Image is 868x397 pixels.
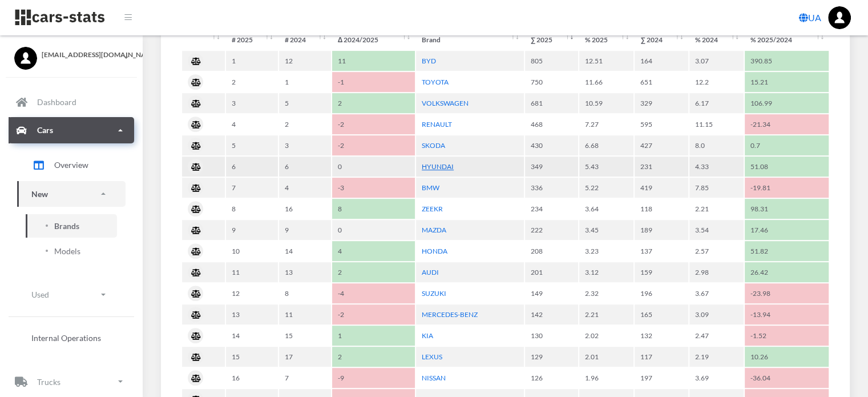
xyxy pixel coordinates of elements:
[525,30,578,50] th: ∑&nbsp;2025: activate to sort column ascending
[226,220,278,240] td: 9
[422,78,449,86] a: TOYOTA
[525,199,578,219] td: 234
[579,114,633,134] td: 7.27
[745,326,829,346] td: -1.52
[279,178,331,198] td: 4
[279,51,331,71] td: 12
[26,214,117,238] a: Brands
[579,368,633,388] td: 1.96
[745,178,829,198] td: -19.81
[689,326,744,346] td: 2.47
[226,304,278,324] td: 13
[422,374,446,382] a: NISSAN
[332,304,415,324] td: -2
[579,51,633,71] td: 12.51
[416,30,524,50] th: Brand: activate to sort column ascending
[579,347,633,367] td: 2.01
[279,347,331,367] td: 17
[745,368,829,388] td: -36.04
[689,72,744,92] td: 12.2
[745,135,829,155] td: 0.7
[422,99,469,107] a: VOLKSWAGEN
[17,151,126,179] a: Overview
[525,368,578,388] td: 126
[635,30,688,50] th: ∑&nbsp;2024: activate to sort column ascending
[525,157,578,177] td: 349
[745,241,829,261] td: 51.82
[54,220,79,232] span: Brands
[226,51,278,71] td: 1
[689,30,744,50] th: %&nbsp;2024: activate to sort column ascending
[745,114,829,134] td: -21.34
[689,368,744,388] td: 3.69
[9,368,134,395] a: Trucks
[226,199,278,219] td: 8
[635,283,688,303] td: 196
[42,50,128,60] span: [EMAIL_ADDRESS][DOMAIN_NAME]
[31,287,49,302] p: Used
[226,262,278,282] td: 11
[17,326,126,350] a: Internal Operations
[226,93,278,113] td: 3
[422,310,478,319] a: MERCEDES-BENZ
[332,72,415,92] td: -1
[635,199,688,219] td: 118
[525,326,578,346] td: 130
[279,114,331,134] td: 2
[332,283,415,303] td: -4
[525,51,578,71] td: 805
[332,30,415,50] th: Δ&nbsp;2024/2025: activate to sort column ascending
[794,6,826,29] a: UA
[332,262,415,282] td: 2
[37,95,76,109] p: Dashboard
[635,220,688,240] td: 189
[226,347,278,367] td: 15
[422,57,436,65] a: BYD
[525,262,578,282] td: 201
[279,304,331,324] td: 11
[422,331,433,340] a: KIA
[579,178,633,198] td: 5.22
[689,283,744,303] td: 3.67
[422,183,439,192] a: BMW
[745,347,829,367] td: 10.26
[279,283,331,303] td: 8
[635,72,688,92] td: 651
[689,93,744,113] td: 6.17
[332,114,415,134] td: -2
[422,247,447,255] a: HONDA
[579,30,633,50] th: %&nbsp;2025: activate to sort column ascending
[17,282,126,307] a: Used
[525,93,578,113] td: 681
[579,220,633,240] td: 3.45
[422,204,443,213] a: ZEEKR
[525,220,578,240] td: 222
[422,120,452,129] a: RENAULT
[635,114,688,134] td: 595
[745,51,829,71] td: 390.85
[689,51,744,71] td: 3.07
[579,241,633,261] td: 3.23
[226,72,278,92] td: 2
[226,135,278,155] td: 5
[579,93,633,113] td: 10.59
[689,157,744,177] td: 4.33
[689,220,744,240] td: 3.54
[279,93,331,113] td: 5
[635,326,688,346] td: 132
[279,241,331,261] td: 14
[226,178,278,198] td: 7
[332,93,415,113] td: 2
[279,199,331,219] td: 16
[422,289,446,298] a: SUZUKI
[745,283,829,303] td: -23.98
[525,241,578,261] td: 208
[635,241,688,261] td: 137
[689,178,744,198] td: 7.85
[525,304,578,324] td: 142
[332,347,415,367] td: 2
[525,135,578,155] td: 430
[525,72,578,92] td: 750
[279,30,331,50] th: #&nbsp;2024: activate to sort column ascending
[422,352,442,361] a: LEXUS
